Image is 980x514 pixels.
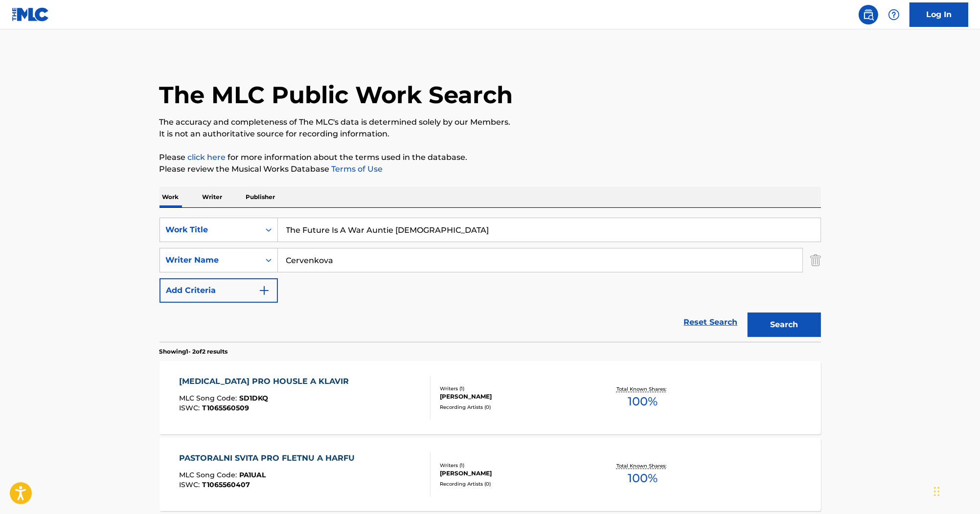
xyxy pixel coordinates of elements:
[239,394,268,402] span: SD1DKQ
[440,480,588,488] div: Recording Artists ( 0 )
[160,218,821,342] form: Search Form
[179,470,239,479] span: MLC Song Code :
[179,452,360,464] div: PASTORALNI SVITA PRO FLETNU A HARFU
[931,467,980,514] iframe: Chat Widget
[810,248,821,272] img: Delete Criterion
[202,403,249,412] span: T1065560509
[910,2,968,27] a: Log In
[859,5,878,24] a: Public Search
[616,462,669,469] p: Total Known Shares:
[258,285,270,296] img: 9d2ae6d4665cec9f34b9.svg
[160,116,821,128] p: The accuracy and completeness of The MLC's data is determined solely by our Members.
[440,385,588,392] div: Writers ( 1 )
[166,254,254,266] div: Writer Name
[160,80,513,110] h1: The MLC Public Work Search
[888,9,900,21] img: help
[200,187,226,207] p: Writer
[863,9,874,21] img: search
[202,480,250,489] span: T1065560407
[188,153,226,162] a: click here
[160,163,821,175] p: Please review the Musical Works Database
[440,462,588,469] div: Writers ( 1 )
[679,312,743,333] a: Reset Search
[628,469,658,487] span: 100 %
[884,5,904,24] div: Help
[748,313,821,337] button: Search
[179,394,239,402] span: MLC Song Code :
[239,470,266,479] span: PA1UAL
[934,477,940,506] div: Drag
[160,347,228,356] p: Showing 1 - 2 of 2 results
[12,7,49,22] img: MLC Logo
[160,278,278,303] button: Add Criteria
[616,385,669,393] p: Total Known Shares:
[160,361,821,434] a: [MEDICAL_DATA] PRO HOUSLE A KLAVIRMLC Song Code:SD1DKQISWC:T1065560509Writers (1)[PERSON_NAME]Rec...
[440,392,588,401] div: [PERSON_NAME]
[440,403,588,411] div: Recording Artists ( 0 )
[166,224,254,236] div: Work Title
[628,393,658,410] span: 100 %
[330,164,383,174] a: Terms of Use
[160,187,182,207] p: Work
[243,187,278,207] p: Publisher
[179,376,354,387] div: [MEDICAL_DATA] PRO HOUSLE A KLAVIR
[179,403,202,412] span: ISWC :
[179,480,202,489] span: ISWC :
[160,438,821,511] a: PASTORALNI SVITA PRO FLETNU A HARFUMLC Song Code:PA1UALISWC:T1065560407Writers (1)[PERSON_NAME]Re...
[160,152,821,163] p: Please for more information about the terms used in the database.
[160,128,821,140] p: It is not an authoritative source for recording information.
[440,469,588,478] div: [PERSON_NAME]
